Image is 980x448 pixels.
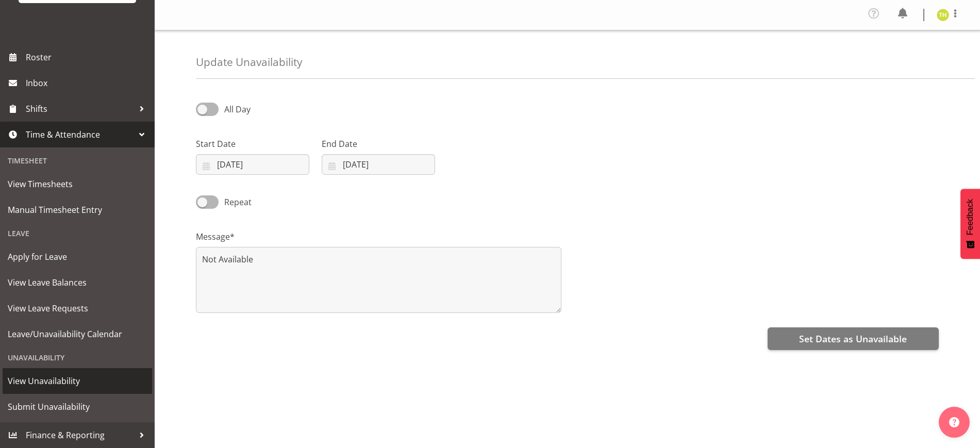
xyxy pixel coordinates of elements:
a: Submit Unavailability [3,394,152,420]
span: Leave/Unavailability Calendar [8,326,147,342]
img: tristan-healley11868.jpg [937,9,949,21]
span: Finance & Reporting [26,427,134,443]
div: Leave [3,223,152,244]
input: Click to select... [322,154,435,175]
span: Repeat [219,196,252,208]
a: Leave/Unavailability Calendar [3,321,152,347]
span: View Leave Requests [8,301,147,316]
span: Submit Unavailability [8,399,147,414]
div: Unavailability [3,347,152,368]
span: Shifts [26,101,134,117]
img: help-xxl-2.png [949,417,959,427]
a: Manual Timesheet Entry [3,197,152,223]
span: View Leave Balances [8,275,147,290]
span: Apply for Leave [8,249,147,264]
span: Time & Attendance [26,127,134,142]
a: View Leave Balances [3,270,152,295]
label: Start Date [196,138,309,150]
span: Set Dates as Unavailable [799,332,907,345]
span: Roster [26,49,150,65]
span: View Unavailability [8,373,147,389]
button: Set Dates as Unavailable [768,327,939,350]
span: Manual Timesheet Entry [8,202,147,218]
button: Feedback - Show survey [960,189,980,259]
div: Timesheet [3,150,152,171]
h4: Update Unavailability [196,56,302,68]
span: Inbox [26,75,150,91]
span: View Timesheets [8,176,147,192]
a: View Leave Requests [3,295,152,321]
span: Feedback [966,199,975,235]
input: Click to select... [196,154,309,175]
label: Message* [196,230,561,243]
a: View Unavailability [3,368,152,394]
a: Apply for Leave [3,244,152,270]
span: All Day [224,104,251,115]
label: End Date [322,138,435,150]
a: View Timesheets [3,171,152,197]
